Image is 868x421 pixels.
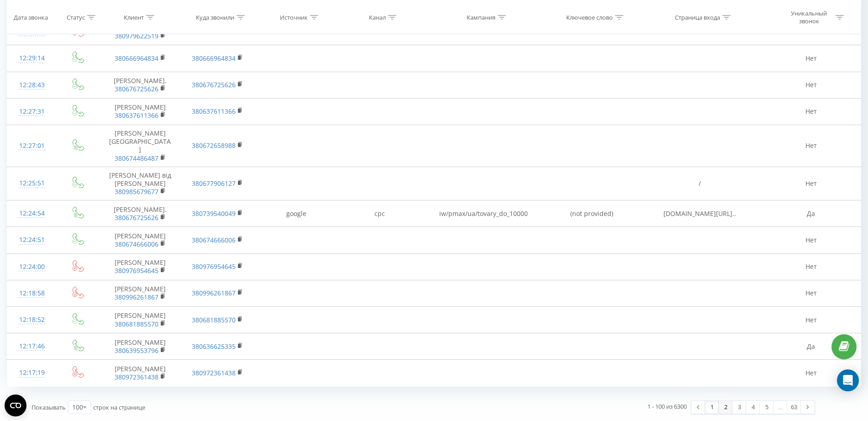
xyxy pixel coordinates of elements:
a: 380636625335 [192,342,236,351]
a: 1 [705,401,719,414]
a: 380674666006 [192,236,236,244]
span: строк на странице [93,403,145,411]
div: 100 [72,403,83,412]
td: [PERSON_NAME] [100,333,180,360]
td: google [254,200,338,227]
td: Нет [762,72,861,98]
td: Да [762,200,861,227]
td: [PERSON_NAME] [100,307,180,333]
div: 12:29:14 [16,49,47,67]
td: [PERSON_NAME] [100,360,180,386]
a: 5 [760,401,773,414]
div: Кампания [467,13,495,21]
td: [PERSON_NAME][GEOGRAPHIC_DATA] [100,125,180,167]
a: 380976954645 [115,266,158,275]
td: / [638,167,762,200]
td: Нет [762,227,861,253]
div: Клиент [124,13,144,21]
div: Куда звонили [196,13,234,21]
a: 63 [787,401,801,414]
td: [PERSON_NAME] [100,227,180,253]
div: 12:17:19 [16,364,47,382]
a: 380681885570 [115,320,158,328]
div: 12:18:58 [16,284,47,302]
a: 380666964834 [115,54,158,63]
a: 380676725626 [115,213,158,222]
td: Нет [762,307,861,333]
td: cpc [338,200,421,227]
a: 380979622519 [115,32,158,40]
div: Канал [369,13,386,21]
td: Нет [762,167,861,200]
a: 380666964834 [192,54,236,63]
div: Дата звонка [14,13,48,21]
div: … [773,401,787,414]
a: 380677906127 [192,179,236,188]
div: Ключевое слово [566,13,613,21]
a: 380985679677 [115,187,158,196]
a: 380674486487 [115,154,158,163]
a: 380979622519 [192,27,236,36]
div: Статус [67,13,85,21]
div: 12:24:00 [16,258,47,276]
td: Нет [762,360,861,386]
a: 380976954645 [192,262,236,271]
div: 12:25:51 [16,174,47,192]
div: 12:17:46 [16,337,47,355]
button: Open CMP widget [5,395,26,416]
div: 12:27:01 [16,137,47,155]
a: 380637611366 [115,111,158,120]
span: Показывать [32,403,66,411]
a: 380739540049 [192,209,236,218]
td: Нет [762,125,861,167]
a: 380972361438 [192,368,236,377]
td: iw/pmax/ua/tovary_do_10000 [421,200,545,227]
div: Open Intercom Messenger [837,369,859,391]
span: [DOMAIN_NAME][URL].. [663,209,736,218]
td: [PERSON_NAME] від [PERSON_NAME] [100,167,180,200]
div: 12:27:31 [16,103,47,121]
td: Нет [762,253,861,280]
a: 380674666006 [115,240,158,248]
td: [PERSON_NAME]. [100,200,180,227]
td: Нет [762,45,861,72]
a: 380972361438 [115,373,158,381]
div: 1 - 100 из 6300 [647,402,687,411]
a: 380672658988 [192,141,236,150]
td: [PERSON_NAME] [100,253,180,280]
td: [PERSON_NAME] [100,280,180,306]
a: 2 [719,401,732,414]
a: 3 [732,401,746,414]
div: Страница входа [675,13,720,21]
td: Да [762,333,861,360]
td: [PERSON_NAME] [100,98,180,125]
div: 12:24:54 [16,205,47,222]
a: 380681885570 [192,316,236,324]
div: Источник [280,13,308,21]
div: 12:18:52 [16,311,47,329]
div: 12:24:51 [16,231,47,249]
a: 380676725626 [115,84,158,93]
div: Уникальный звонок [784,10,833,25]
td: Нет [762,98,861,125]
td: (not provided) [545,200,638,227]
a: 380996261867 [192,289,236,297]
a: 380996261867 [115,293,158,301]
a: 380676725626 [192,80,236,89]
a: 380639553796 [115,346,158,355]
td: Нет [762,280,861,306]
a: 4 [746,401,760,414]
a: 380637611366 [192,107,236,116]
td: [PERSON_NAME]. [100,72,180,98]
div: 12:28:43 [16,76,47,94]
